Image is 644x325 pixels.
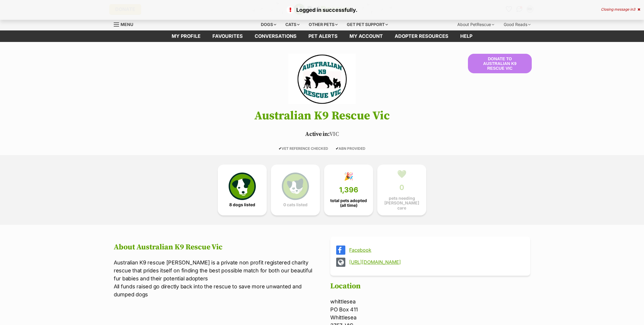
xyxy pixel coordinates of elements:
[282,173,309,200] img: cat-icon-068c71abf8fe30c970a85cd354bc8e23425d12f6e8612795f06af48be43a487a.svg
[330,314,356,321] span: Whittlesea
[121,22,133,27] span: Menu
[324,165,373,215] a: 🎉 1,396 total pets adopted (all time)
[330,282,530,291] h2: Location
[166,30,206,42] a: My profile
[105,130,539,139] p: VIC
[206,30,249,42] a: Favourites
[105,109,539,122] h1: Australian K9 Rescue Vic
[283,202,308,207] span: 0 cats listed
[454,30,478,42] a: Help
[305,19,342,30] div: Other pets
[330,298,355,305] span: whittlesea
[305,131,329,138] span: Active in:
[303,30,344,42] a: Pet alerts
[336,146,339,151] icon: ✔
[344,172,353,181] div: 🎉
[229,202,255,207] span: 8 dogs listed
[218,165,267,215] a: 8 dogs listed
[336,146,365,151] span: ABN PROVIDED
[288,54,356,104] img: Australian K9 Rescue Vic
[349,259,522,265] a: [URL][DOMAIN_NAME]
[343,19,392,30] div: Get pet support
[453,19,498,30] div: About PetRescue
[114,243,314,252] h2: About Australian K9 Rescue Vic
[229,173,256,200] img: petrescue-icon-eee76f85a60ef55c4a1927667547b313a7c0e82042636edf73dce9c88f694885.svg
[114,19,137,29] a: Menu
[344,30,389,42] a: My account
[281,19,304,30] div: Cats
[271,165,320,215] a: 0 cats listed
[279,146,328,151] span: VET REFERENCE CHECKED
[329,198,368,208] span: total pets adopted (all time)
[279,146,282,151] icon: ✔
[389,30,454,42] a: Adopter resources
[349,247,522,253] a: Facebook
[330,306,357,313] span: PO Box 411
[500,19,535,30] div: Good Reads
[399,183,404,192] span: 0
[468,54,532,73] button: Donate to Australian K9 Rescue Vic
[249,30,303,42] a: conversations
[257,19,280,30] div: Dogs
[114,259,314,298] p: Australian K9 rescue [PERSON_NAME] is a private non profit registered charity rescue that prides ...
[382,196,421,210] span: pets needing [PERSON_NAME] care
[397,170,406,178] div: 💚
[339,186,358,194] span: 1,396
[377,165,426,215] a: 💚 0 pets needing [PERSON_NAME] care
